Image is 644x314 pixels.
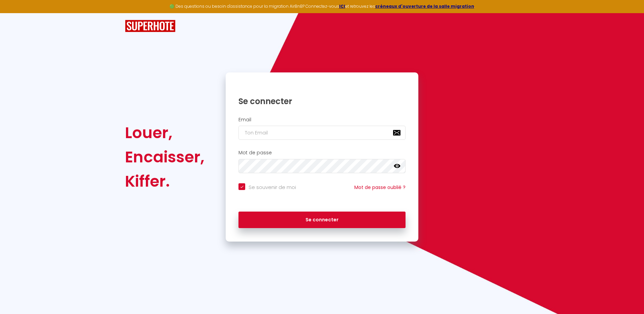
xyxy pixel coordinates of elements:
[125,20,175,32] img: SuperHote logo
[125,121,204,145] div: Louer,
[375,3,474,9] a: créneaux d'ouverture de la salle migration
[125,169,204,193] div: Kiffer.
[238,150,406,156] h2: Mot de passe
[238,117,406,123] h2: Email
[354,184,406,191] a: Mot de passe oublié ?
[238,96,406,106] h1: Se connecter
[238,212,406,228] button: Se connecter
[238,126,406,140] input: Ton Email
[339,3,345,9] a: ICI
[125,145,204,169] div: Encaisser,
